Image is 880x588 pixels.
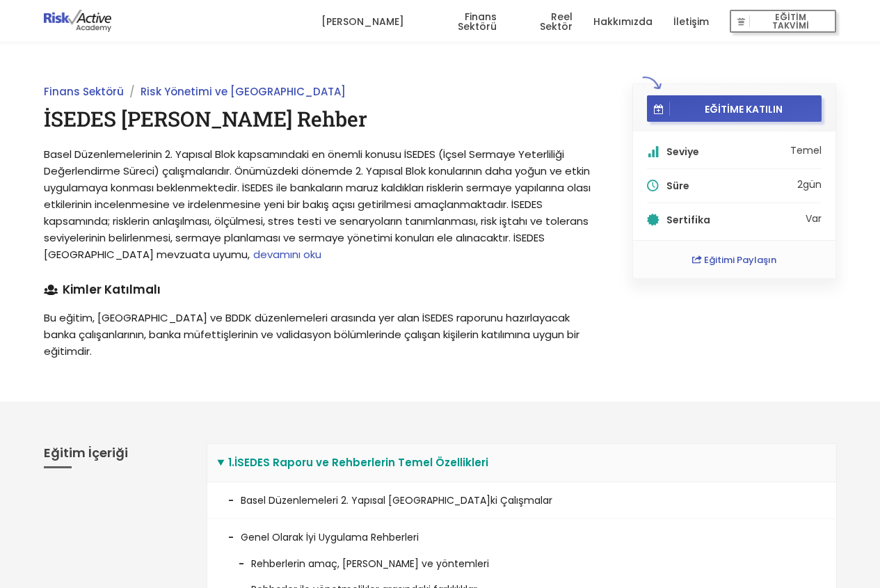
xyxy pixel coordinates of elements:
[44,105,601,132] h1: İSEDES [PERSON_NAME] Rehber
[673,1,709,42] a: İletişim
[44,84,124,99] a: Finans Sektörü
[253,247,321,262] span: devamını oku
[750,12,831,31] span: EĞİTİM TAKVİMİ
[647,95,822,122] button: EĞİTİME KATILIN
[730,10,836,33] button: EĞİTİM TAKVİMİ
[692,253,776,267] a: Eğitimi Paylaşın
[228,546,815,571] li: Rehberlerin amaç, [PERSON_NAME] ve yöntemleri
[666,215,803,225] h5: Sertifika
[730,1,836,42] a: EĞİTİM TAKVİMİ
[44,443,186,468] h3: Eğitim İçeriği
[207,444,836,482] summary: 1.İSEDES Raporu ve Rehberlerin Temel Özellikleri
[141,84,346,99] a: Risk Yönetimi ve [GEOGRAPHIC_DATA]
[321,1,404,42] a: [PERSON_NAME]
[647,145,822,169] li: Temel
[670,102,817,115] span: EĞİTİME KATILIN
[647,180,822,203] li: 2 gün
[647,214,822,226] li: Var
[666,181,794,191] h5: Süre
[44,310,601,360] p: Bu eğitim, [GEOGRAPHIC_DATA] ve BDDK düzenlemeleri arasında yer alan İSEDES raporunu hazırlayacak...
[518,1,573,42] a: Reel Sektör
[666,147,787,157] h5: Seviye
[44,10,112,32] img: logo-dark.png
[44,284,601,296] h4: Kimler Katılmalı
[207,482,836,519] li: Basel Düzenlemeleri 2. Yapısal [GEOGRAPHIC_DATA]ki Çalışmalar
[44,147,591,262] span: Basel Düzenlemelerinin 2. Yapısal Blok kapsamındaki en önemli konusu İSEDES (İçsel Sermaye Yeterl...
[593,1,653,42] a: Hakkımızda
[425,1,497,42] a: Finans Sektörü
